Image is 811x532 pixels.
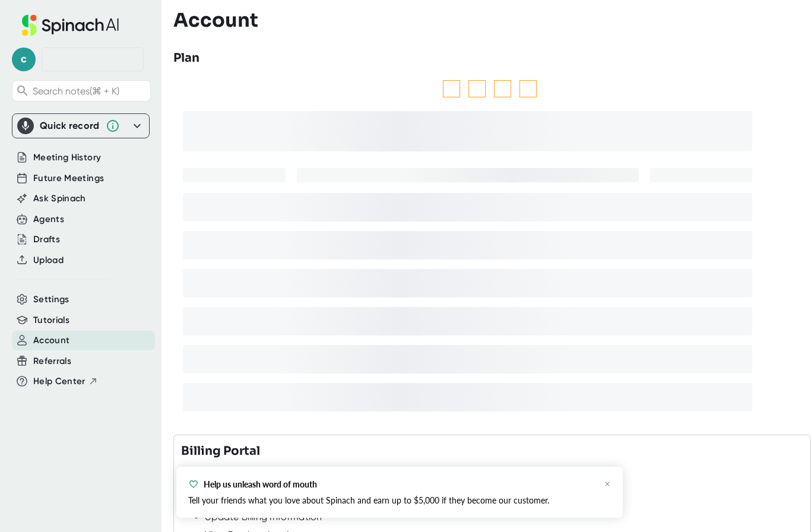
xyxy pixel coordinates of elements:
[33,151,101,164] button: Meeting History
[173,9,258,31] h3: Account
[33,354,71,368] button: Referrals
[771,492,799,520] iframe: Intercom live chat
[33,313,69,327] button: Tutorials
[181,442,260,460] h3: Billing Portal
[33,213,64,226] button: Agents
[173,49,199,67] h3: Plan
[17,114,144,138] div: Quick record
[33,192,86,205] button: Ask Spinach
[12,47,36,71] span: c
[33,172,104,185] button: Future Meetings
[33,293,69,306] button: Settings
[40,120,100,132] div: Quick record
[33,254,64,267] button: Upload
[33,375,98,388] button: Help Center
[33,233,60,246] button: Drafts
[33,334,69,347] button: Account
[33,375,85,388] span: Help Center
[33,85,119,97] span: Search notes (⌘ + K)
